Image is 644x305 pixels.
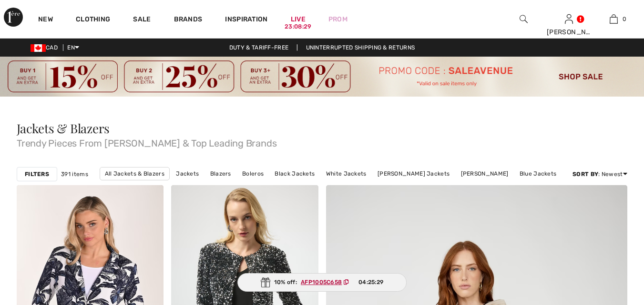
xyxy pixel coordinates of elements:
span: 391 items [61,170,88,178]
span: 04:25:29 [358,278,383,286]
img: My Bag [610,13,618,25]
a: Sign In [565,14,573,23]
a: Brands [174,15,203,25]
a: Boleros [237,167,268,180]
a: Sale [133,15,151,25]
div: : Newest [572,170,627,178]
img: Canadian Dollar [31,44,46,52]
ins: AFP1005C658 [301,279,342,285]
img: Gift.svg [261,277,270,287]
a: Blazers [205,167,236,180]
a: Prom [328,14,348,24]
img: 1ère Avenue [4,8,23,27]
a: New [38,15,53,25]
a: Jackets [171,167,204,180]
div: 23:08:29 [285,22,311,31]
a: Blue Jackets [515,167,562,180]
span: 0 [623,15,626,23]
iframe: Opens a widget where you can chat to one of our agents [583,234,634,257]
a: 0 [592,13,636,25]
a: Live23:08:29 [291,14,306,24]
img: My Info [565,13,573,25]
span: Jackets & Blazers [17,120,110,137]
a: Clothing [76,15,110,25]
strong: Filters [25,170,49,178]
strong: Sort By [572,171,598,177]
a: Black Jackets [270,167,319,180]
a: White Jackets [321,167,371,180]
span: Inspiration [225,15,267,25]
a: All Jackets & Blazers [100,167,170,180]
a: [PERSON_NAME] Jackets [373,167,454,180]
span: Trendy Pieces From [PERSON_NAME] & Top Leading Brands [17,135,627,148]
span: CAD [31,44,61,51]
div: 10% off: [237,273,407,292]
span: EN [67,44,79,51]
div: [PERSON_NAME] [547,27,591,37]
img: search the website [520,13,528,25]
a: [PERSON_NAME] [456,167,513,180]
